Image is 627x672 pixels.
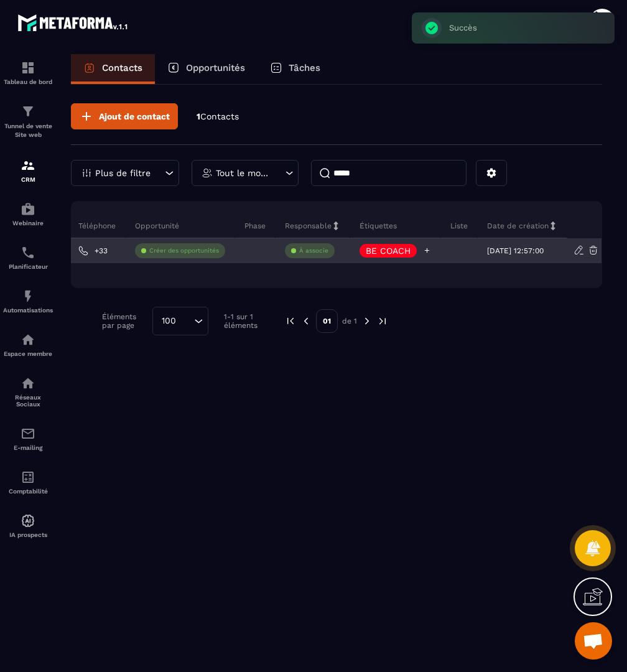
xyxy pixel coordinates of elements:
img: scheduler [21,245,35,260]
p: 1 [197,111,239,123]
p: Responsable [285,221,332,231]
a: formationformationTableau de bord [3,51,53,95]
span: Ajout de contact [99,110,170,123]
button: Ajout de contact [71,103,178,129]
p: Espace membre [3,350,53,357]
p: Étiquettes [360,221,397,231]
span: 100 [157,314,180,328]
p: Tableau de bord [3,78,53,85]
p: Opportunité [135,221,179,231]
p: Comptabilité [3,488,53,495]
img: formation [21,60,35,75]
p: Automatisations [3,307,53,314]
a: emailemailE-mailing [3,417,53,460]
img: automations [21,202,35,217]
a: automationsautomationsEspace membre [3,323,53,366]
img: prev [285,315,296,327]
span: Contacts [200,111,239,121]
a: +33 [78,246,108,256]
input: Search for option [180,314,191,328]
a: social-networksocial-networkRéseaux Sociaux [3,366,53,417]
a: automationsautomationsAutomatisations [3,279,53,323]
p: Éléments par page [102,312,146,330]
a: accountantaccountantComptabilité [3,460,53,504]
img: next [361,315,373,327]
p: Opportunités [186,62,245,73]
p: Plus de filtre [95,169,151,177]
p: E-mailing [3,444,53,451]
div: Ouvrir le chat [575,622,612,660]
img: automations [21,289,35,304]
p: Liste [450,221,468,231]
img: accountant [21,470,35,485]
p: 1-1 sur 1 éléments [224,312,266,330]
p: Réseaux Sociaux [3,394,53,408]
p: Tout le monde [216,169,271,177]
img: prev [300,315,312,327]
p: Tunnel de vente Site web [3,122,53,139]
a: automationsautomationsWebinaire [3,192,53,236]
a: schedulerschedulerPlanificateur [3,236,53,279]
p: Contacts [102,62,142,73]
img: logo [17,11,129,34]
p: 01 [316,309,338,333]
img: next [377,315,388,327]
img: formation [21,158,35,173]
img: email [21,426,35,441]
a: Opportunités [155,54,258,84]
a: Tâches [258,54,333,84]
p: Webinaire [3,220,53,226]
img: automations [21,513,35,528]
p: À associe [299,246,328,255]
img: social-network [21,376,35,391]
p: Créer des opportunités [149,246,219,255]
p: BE COACH [366,246,411,255]
p: CRM [3,176,53,183]
p: Date de création [487,221,549,231]
p: Planificateur [3,263,53,270]
div: Search for option [152,307,208,335]
a: Contacts [71,54,155,84]
img: automations [21,332,35,347]
p: Téléphone [78,221,116,231]
p: Phase [244,221,266,231]
p: de 1 [342,316,357,326]
a: formationformationCRM [3,149,53,192]
p: [DATE] 12:57:00 [487,246,544,255]
p: IA prospects [3,531,53,538]
p: Tâches [289,62,320,73]
img: formation [21,104,35,119]
a: formationformationTunnel de vente Site web [3,95,53,149]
